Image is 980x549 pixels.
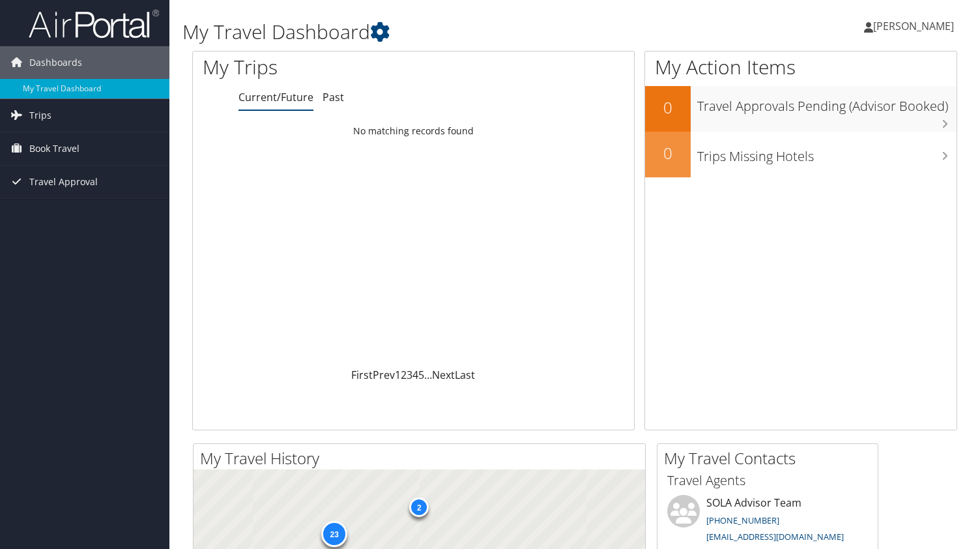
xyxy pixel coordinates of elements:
[706,531,844,542] a: [EMAIL_ADDRESS][DOMAIN_NAME]
[667,471,868,490] h3: Travel Agents
[873,19,954,33] span: [PERSON_NAME]
[321,521,347,547] div: 23
[407,368,412,382] a: 3
[418,368,424,382] a: 5
[29,166,98,198] span: Travel Approval
[864,7,967,46] a: [PERSON_NAME]
[645,96,691,119] h2: 0
[645,132,957,177] a: 0Trips Missing Hotels
[409,497,429,517] div: 2
[323,90,344,104] a: Past
[645,142,691,164] h2: 0
[697,141,957,166] h3: Trips Missing Hotels
[401,368,407,382] a: 2
[424,368,432,382] span: …
[29,99,51,132] span: Trips
[182,18,706,46] h1: My Travel Dashboard
[203,53,440,81] h1: My Trips
[29,8,159,39] img: airportal-logo.png
[664,447,878,469] h2: My Travel Contacts
[455,368,475,382] a: Last
[29,46,82,79] span: Dashboards
[193,119,634,143] td: No matching records found
[645,86,957,132] a: 0Travel Approvals Pending (Advisor Booked)
[412,368,418,382] a: 4
[395,368,401,382] a: 1
[432,368,455,382] a: Next
[697,91,957,115] h3: Travel Approvals Pending (Advisor Booked)
[351,368,373,382] a: First
[373,368,395,382] a: Prev
[238,90,313,104] a: Current/Future
[706,514,779,526] a: [PHONE_NUMBER]
[645,53,957,81] h1: My Action Items
[200,447,645,469] h2: My Travel History
[29,132,79,165] span: Book Travel
[661,495,874,548] li: SOLA Advisor Team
